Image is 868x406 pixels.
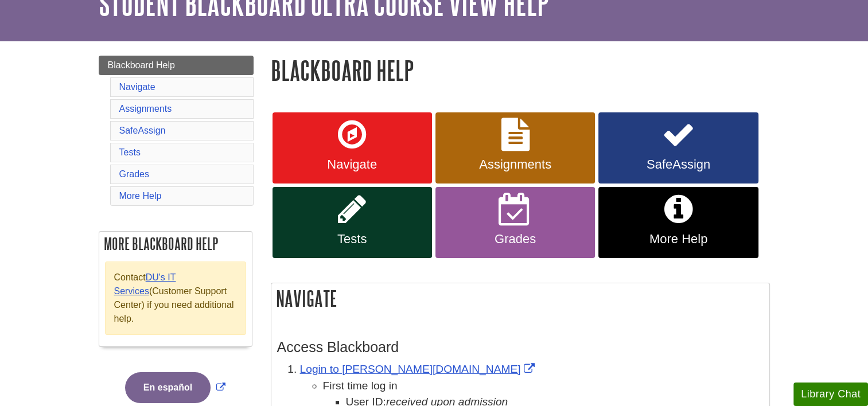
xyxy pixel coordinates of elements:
[108,60,175,70] span: Blackboard Help
[444,232,586,247] span: Grades
[281,232,423,247] span: Tests
[793,382,868,406] button: Library Chat
[119,147,141,157] a: Tests
[598,112,758,184] a: SafeAssign
[281,157,423,172] span: Navigate
[119,82,155,92] a: Navigate
[105,261,246,335] div: Contact (Customer Support Center) if you need additional help.
[435,112,595,184] a: Assignments
[607,232,749,247] span: More Help
[273,112,432,184] a: Navigate
[598,187,758,258] a: More Help
[122,382,228,392] a: Link opens in new window
[607,157,749,172] span: SafeAssign
[435,187,595,258] a: Grades
[99,232,252,256] h2: More Blackboard Help
[271,56,770,85] h1: Blackboard Help
[119,169,149,179] a: Grades
[119,104,172,114] a: Assignments
[119,126,166,135] a: SafeAssign
[271,283,769,314] h2: Navigate
[300,363,538,375] a: Link opens in new window
[119,191,162,201] a: More Help
[277,339,764,356] h3: Access Blackboard
[99,56,254,75] a: Blackboard Help
[273,187,432,258] a: Tests
[444,157,586,172] span: Assignments
[125,372,211,403] button: En español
